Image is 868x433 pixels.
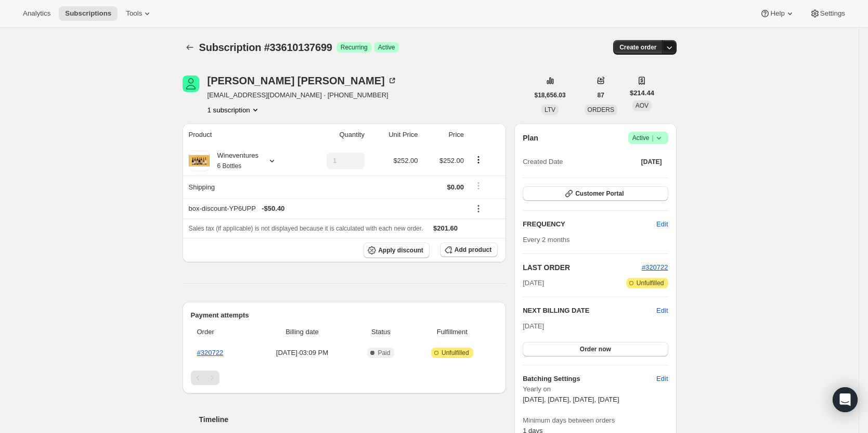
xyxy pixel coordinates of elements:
[368,123,421,146] th: Unit Price
[804,6,851,21] button: Settings
[199,42,332,53] span: Subscription #33610137699
[262,203,284,214] span: - $50.40
[189,203,464,214] div: box-discount-YP6UPP
[833,387,858,412] div: Open Intercom Messenger
[255,348,349,358] span: [DATE] · 03:09 PM
[183,40,197,55] button: Subscriptions
[17,6,57,21] button: Analytics
[641,158,662,166] span: [DATE]
[412,327,491,337] span: Fulfillment
[470,154,487,165] button: Product actions
[770,9,784,18] span: Help
[470,180,487,192] button: Shipping actions
[523,278,544,288] span: [DATE]
[523,384,668,394] span: Yearly on
[650,216,674,233] button: Edit
[523,133,538,143] h2: Plan
[652,134,653,142] span: |
[754,6,801,21] button: Help
[580,345,611,353] span: Order now
[523,219,656,230] h2: FREQUENCY
[210,150,258,171] div: Wineventures
[523,415,668,426] span: Minimum days between orders
[440,243,498,257] button: Add product
[59,6,118,21] button: Subscriptions
[523,322,544,330] span: [DATE]
[535,91,566,99] span: $18,656.03
[378,43,395,52] span: Active
[455,246,491,254] span: Add product
[588,106,614,113] span: ORDERS
[208,105,261,115] button: Product actions
[355,327,406,337] span: Status
[447,183,464,191] span: $0.00
[619,43,656,52] span: Create order
[433,224,458,232] span: $201.60
[637,279,664,287] span: Unfulfilled
[199,414,507,425] h2: Timeline
[613,40,663,55] button: Create order
[120,6,159,21] button: Tools
[183,123,302,146] th: Product
[630,88,654,98] span: $214.44
[255,327,349,337] span: Billing date
[378,349,390,357] span: Paid
[183,175,302,198] th: Shipping
[421,123,468,146] th: Price
[642,263,668,271] a: #320722
[301,123,368,146] th: Quantity
[656,374,668,384] span: Edit
[378,246,423,254] span: Apply discount
[642,262,668,273] button: #320722
[523,342,668,356] button: Order now
[191,310,498,321] h2: Payment attempts
[523,236,569,244] span: Every 2 months
[656,219,668,230] span: Edit
[523,157,563,167] span: Created Date
[528,88,572,103] button: $18,656.03
[598,91,604,99] span: 87
[635,155,668,169] button: [DATE]
[523,186,668,201] button: Customer Portal
[545,106,555,113] span: LTV
[523,396,619,403] span: [DATE], [DATE], [DATE], [DATE]
[23,9,50,18] span: Analytics
[191,321,252,343] th: Order
[656,305,668,316] button: Edit
[636,102,649,109] span: AOV
[523,374,656,384] h6: Batching Settings
[208,90,397,100] span: [EMAIL_ADDRESS][DOMAIN_NAME] · [PHONE_NUMBER]
[341,43,368,52] span: Recurring
[632,133,664,143] span: Active
[208,75,397,86] div: [PERSON_NAME] [PERSON_NAME]
[820,9,845,18] span: Settings
[65,9,111,18] span: Subscriptions
[523,305,656,316] h2: NEXT BILLING DATE
[126,9,142,18] span: Tools
[197,349,224,356] a: #320722
[183,75,199,92] span: Lydia Zeidner
[394,157,418,164] span: $252.00
[364,243,430,258] button: Apply discount
[650,371,674,387] button: Edit
[439,157,464,164] span: $252.00
[575,189,624,198] span: Customer Portal
[189,225,423,232] span: Sales tax (if applicable) is not displayed because it is calculated with each new order.
[191,371,498,385] nav: Pagination
[591,88,611,103] button: 87
[217,162,242,170] small: 6 Bottles
[442,349,469,357] span: Unfulfilled
[523,262,642,273] h2: LAST ORDER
